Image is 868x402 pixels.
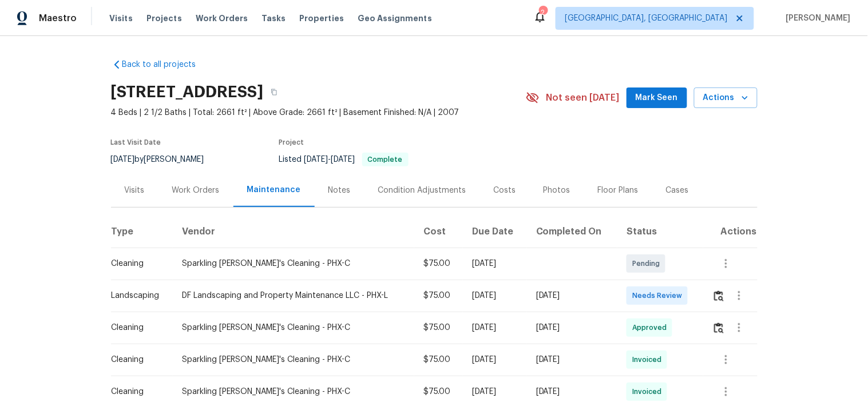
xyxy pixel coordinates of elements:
div: $75.00 [423,322,454,333]
span: Project [279,139,304,146]
div: Condition Adjustments [378,185,466,196]
div: [DATE] [472,354,518,365]
th: Cost [414,216,463,248]
div: [DATE] [536,322,608,333]
span: 4 Beds | 2 1/2 Baths | Total: 2661 ft² | Above Grade: 2661 ft² | Basement Finished: N/A | 2007 [111,107,526,118]
div: Photos [544,185,570,196]
button: Actions [694,87,758,109]
span: [PERSON_NAME] [782,13,851,24]
span: - [304,156,355,164]
div: $75.00 [423,354,454,365]
div: Visits [125,185,145,196]
span: Projects [146,13,182,24]
span: [DATE] [111,156,135,164]
span: Complete [363,156,407,163]
th: Actions [703,216,758,248]
div: Work Orders [172,185,220,196]
th: Type [111,216,173,248]
span: Invoiced [632,386,666,397]
div: Cleaning [112,258,164,269]
span: Mark Seen [636,91,678,105]
div: DF Landscaping and Property Maintenance LLC - PHX-L [182,290,405,301]
div: $75.00 [423,386,454,397]
span: Tasks [261,14,286,22]
div: 2 [539,7,547,18]
div: Landscaping [112,290,164,301]
span: Invoiced [632,354,666,365]
div: Sparkling [PERSON_NAME]'s Cleaning - PHX-C [182,258,405,269]
span: Visits [109,13,133,24]
div: by [PERSON_NAME] [111,153,218,166]
span: Properties [299,13,344,24]
div: Cases [666,185,689,196]
button: Mark Seen [627,87,687,109]
span: Actions [703,91,748,105]
span: Geo Assignments [358,13,432,24]
span: Needs Review [632,290,687,301]
div: Sparkling [PERSON_NAME]'s Cleaning - PHX-C [182,354,405,365]
h2: [STREET_ADDRESS] [111,86,264,98]
div: [DATE] [472,322,518,333]
div: Costs [494,185,516,196]
div: [DATE] [472,258,518,269]
div: Notes [328,185,351,196]
th: Completed On [527,216,617,248]
div: Maintenance [247,184,301,196]
button: Copy Address [264,82,284,102]
div: [DATE] [536,290,608,301]
div: $75.00 [423,290,454,301]
span: [DATE] [331,156,355,164]
span: Not seen [DATE] [546,92,620,104]
span: Pending [632,258,664,269]
div: [DATE] [536,354,608,365]
span: Work Orders [196,13,248,24]
div: [DATE] [472,386,518,397]
span: [DATE] [304,156,328,164]
th: Vendor [173,216,414,248]
div: Sparkling [PERSON_NAME]'s Cleaning - PHX-C [182,322,405,333]
div: Floor Plans [598,185,639,196]
th: Due Date [463,216,527,248]
img: Review Icon [714,290,724,301]
a: Back to all projects [111,59,221,70]
div: Cleaning [112,386,164,397]
span: Approved [632,322,671,333]
div: Cleaning [112,354,164,365]
span: [GEOGRAPHIC_DATA], [GEOGRAPHIC_DATA] [565,13,728,24]
div: [DATE] [536,386,608,397]
div: Sparkling [PERSON_NAME]'s Cleaning - PHX-C [182,386,405,397]
img: Review Icon [714,323,724,333]
div: [DATE] [472,290,518,301]
th: Status [617,216,703,248]
span: Last Visit Date [111,139,161,146]
button: Review Icon [712,282,726,309]
div: Cleaning [112,322,164,333]
button: Review Icon [712,314,726,341]
span: Listed [279,156,409,164]
span: Maestro [39,13,77,24]
div: $75.00 [423,258,454,269]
